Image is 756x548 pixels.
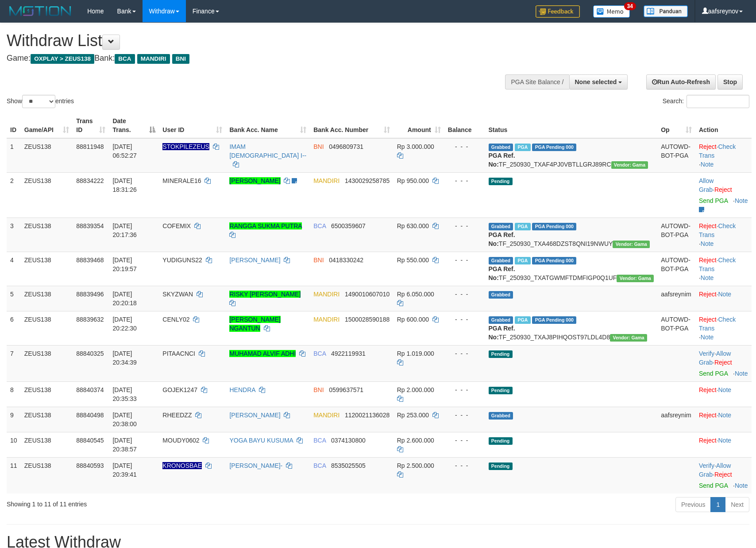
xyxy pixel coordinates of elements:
select: Showentries [22,95,55,108]
img: Button%20Memo.svg [593,5,630,18]
td: AUTOWD-BOT-PGA [657,218,695,252]
a: Next [725,497,749,512]
span: Copy 0374130800 to clipboard [331,437,366,444]
a: Check Trans [699,143,736,159]
span: · [699,177,714,193]
span: Rp 600.000 [397,316,429,323]
a: Note [735,370,748,377]
span: BCA [115,54,135,64]
a: RISKY [PERSON_NAME] [229,291,301,298]
span: 88840498 [76,412,104,419]
span: [DATE] 20:35:33 [112,386,137,402]
span: BCA [313,222,326,229]
span: Pending [489,437,513,445]
span: Nama rekening ada tanda titik/strip, harap diedit [162,462,202,469]
a: Note [718,437,732,444]
a: IMAM [DEMOGRAPHIC_DATA] I-- [229,143,306,159]
a: Reject [714,359,732,366]
span: BNI [313,257,324,264]
td: TF_250930_TXATGWMFTDMFIGP0Q1UF [485,252,658,286]
a: Note [701,334,714,341]
td: 9 [7,407,21,432]
span: Marked by aafsolysreylen [515,223,530,230]
td: TF_250930_TXAF4PJ0VBTLLGRJ89RC [485,138,658,173]
div: PGA Site Balance / [505,74,569,89]
th: ID [7,113,21,138]
td: ZEUS138 [21,457,73,494]
span: Copy 1500028590188 to clipboard [345,316,390,323]
span: Nama rekening ada tanda titik/strip, harap diedit [162,143,209,150]
span: Grabbed [489,144,513,151]
a: Reject [699,316,717,323]
th: Op: activate to sort column ascending [657,113,695,138]
td: ZEUS138 [21,286,73,311]
span: PGA Pending [532,257,576,264]
span: 34 [624,2,636,10]
span: MANDIRI [313,177,339,184]
a: [PERSON_NAME] NGANTUN [229,316,280,332]
label: Search: [663,95,749,108]
div: - - - [448,290,482,299]
span: 88840545 [76,437,104,444]
span: 88840374 [76,386,104,393]
a: Verify [699,350,714,357]
span: Pending [489,462,513,470]
a: Reject [699,437,717,444]
span: Grabbed [489,223,513,230]
span: [DATE] 20:17:36 [112,222,137,238]
td: · · [695,311,752,345]
a: [PERSON_NAME] [229,177,280,184]
td: · [695,381,752,407]
span: Grabbed [489,412,513,420]
div: - - - [448,222,482,230]
a: Reject [714,471,732,478]
span: 88811948 [76,143,104,150]
a: MUHAMAD ALVIF ADHI [229,350,296,357]
span: Vendor URL: https://trx31.1velocity.biz [610,334,647,342]
td: · [695,432,752,457]
td: 6 [7,311,21,345]
th: Balance [444,113,485,138]
a: RANGGA SUKMA PUTRA [229,222,301,229]
th: Bank Acc. Number: activate to sort column ascending [310,113,393,138]
b: PGA Ref. No: [489,231,515,247]
span: Copy 6500359607 to clipboard [331,222,366,229]
span: [DATE] 20:39:41 [112,462,137,478]
a: Send PGA [699,370,728,377]
a: Check Trans [699,257,736,272]
td: · · [695,138,752,173]
td: · · [695,218,752,252]
td: 7 [7,345,21,381]
span: COFEMIX [162,222,191,229]
input: Search: [687,95,749,108]
td: 8 [7,381,21,407]
td: ZEUS138 [21,252,73,286]
th: Amount: activate to sort column ascending [393,113,444,138]
span: Rp 6.050.000 [397,291,434,298]
span: SKYZWAN [162,291,193,298]
div: - - - [448,176,482,185]
a: Note [735,197,748,204]
a: Allow Grab [699,350,731,366]
a: Reject [699,412,717,419]
span: [DATE] 20:38:57 [112,437,137,453]
span: Rp 253.000 [397,412,429,419]
a: Send PGA [699,482,728,489]
span: BCA [313,350,326,357]
a: Run Auto-Refresh [646,74,716,89]
span: Vendor URL: https://trx31.1velocity.biz [617,275,654,282]
span: Grabbed [489,257,513,264]
span: Pending [489,178,513,185]
a: Reject [699,291,717,298]
span: 88834222 [76,177,104,184]
div: - - - [448,142,482,151]
span: Grabbed [489,291,513,299]
td: 2 [7,172,21,218]
div: - - - [448,461,482,470]
td: · [695,172,752,218]
span: PGA Pending [532,223,576,230]
a: Stop [717,74,743,89]
a: Allow Grab [699,462,731,478]
td: ZEUS138 [21,311,73,345]
td: ZEUS138 [21,432,73,457]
